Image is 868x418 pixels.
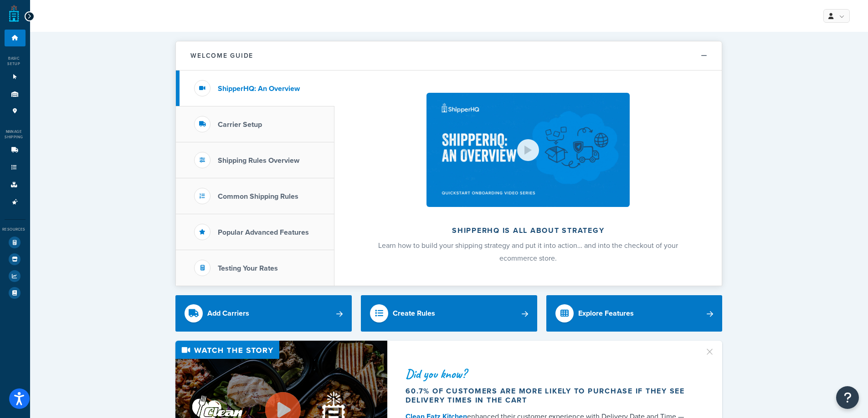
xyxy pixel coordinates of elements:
button: Welcome Guide [176,41,722,71]
h3: Carrier Setup [218,121,262,129]
div: Create Rules [393,307,435,320]
h3: Common Shipping Rules [218,192,298,201]
h3: Popular Advanced Features [218,228,309,237]
button: Open Resource Center [836,386,859,409]
span: Learn how to build your shipping strategy and put it into action… and into the checkout of your e... [378,240,678,263]
li: Help Docs [5,285,26,301]
li: Origins [5,86,26,103]
h3: ShipperHQ: An Overview [218,85,300,93]
h3: Testing Your Rates [218,264,278,272]
div: 60.7% of customers are more likely to purchase if they see delivery times in the cart [406,387,693,405]
li: Boxes [5,176,26,193]
h3: Shipping Rules Overview [218,156,299,165]
li: Shipping Rules [5,159,26,176]
h2: Welcome Guide [190,52,253,59]
li: Test Your Rates [5,234,26,251]
h2: ShipperHQ is all about strategy [359,227,698,235]
div: Explore Features [578,307,634,320]
li: Carriers [5,142,26,159]
li: Advanced Features [5,194,26,211]
a: Add Carriers [175,295,352,332]
div: Add Carriers [207,307,249,320]
a: Explore Features [546,295,723,332]
li: Analytics [5,268,26,284]
img: ShipperHQ is all about strategy [426,93,630,207]
li: Dashboard [5,30,26,46]
li: Pickup Locations [5,103,26,120]
li: Marketplace [5,251,26,267]
div: Did you know? [406,368,693,380]
li: Websites [5,69,26,86]
a: Create Rules [361,295,537,332]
